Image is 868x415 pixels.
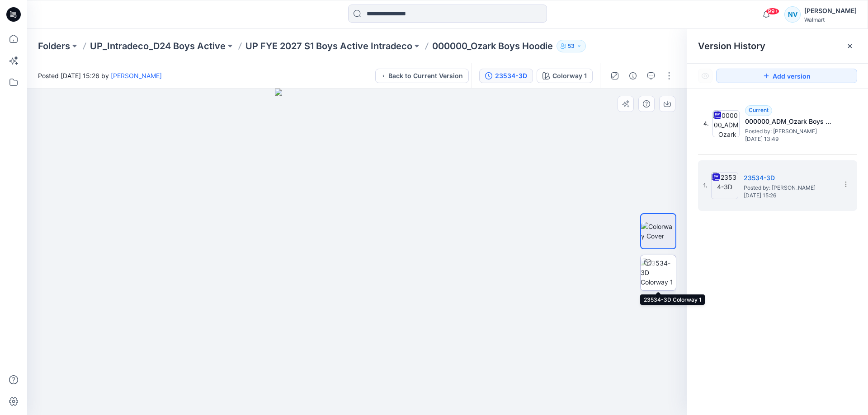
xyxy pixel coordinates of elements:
[745,116,835,127] h5: 000000_ADM_Ozark Boys Hoodie
[716,69,857,83] button: Add version
[698,41,765,51] span: Version History
[804,5,857,16] div: [PERSON_NAME]
[766,8,779,15] span: 99+
[711,172,738,199] img: 23534-3D
[432,40,553,52] p: 000000_Ozark Boys Hoodie
[744,183,834,192] span: Posted by: Susan Williams
[568,41,575,51] p: 53
[641,258,676,287] img: 23534-3D Colorway 1
[846,42,854,50] button: Close
[703,182,708,190] span: 1.
[749,107,769,113] span: Current
[712,110,740,137] img: 000000_ADM_Ozark Boys Hoodie
[557,40,586,52] button: 53
[245,40,412,52] a: UP FYE 2027 S1 Boys Active Intradeco
[38,40,70,52] a: Folders
[703,120,709,128] span: 4.
[537,69,593,83] button: Colorway 1
[804,16,857,23] div: Walmart
[90,40,226,52] a: UP_Intradeco_D24 Boys Active
[38,71,162,80] span: Posted [DATE] 15:26 by
[111,72,162,79] a: [PERSON_NAME]
[745,127,835,136] span: Posted by: Gabriela Alvarado
[744,192,834,199] span: [DATE] 15:26
[626,69,640,83] button: Details
[641,222,675,241] img: Colorway Cover
[375,69,469,83] button: Back to Current Version
[698,69,712,83] button: Show Hidden Versions
[552,71,587,81] div: Colorway 1
[745,136,835,142] span: [DATE] 13:49
[275,89,439,415] img: eyJhbGciOiJIUzI1NiIsImtpZCI6IjAiLCJzbHQiOiJzZXMiLCJ0eXAiOiJKV1QifQ.eyJkYXRhIjp7InR5cGUiOiJzdG9yYW...
[784,6,801,23] div: NV
[479,69,533,83] button: 23534-3D
[744,173,834,183] h5: 23534-3D
[495,71,527,81] div: 23534-3D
